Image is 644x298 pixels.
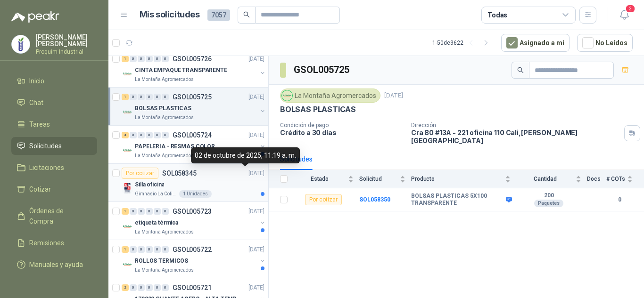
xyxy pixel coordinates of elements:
div: 0 [154,56,161,62]
img: Company Logo [122,183,133,194]
img: Logo peakr [11,11,59,23]
p: La Montaña Agromercados [135,266,194,274]
a: 1 0 0 0 0 0 GSOL005725[DATE] Company LogoBOLSAS PLASTICASLa Montaña Agromercados [122,91,266,121]
div: 1 Unidades [179,190,212,198]
span: Chat [29,97,43,108]
div: 1 [122,94,129,100]
p: GSOL005725 [173,94,212,100]
a: 1 0 0 0 0 0 GSOL005722[DATE] Company LogoROLLOS TERMICOSLa Montaña Agromercados [122,244,266,274]
span: Manuales y ayuda [29,259,83,270]
p: ROLLOS TERMICOS [135,257,188,266]
th: Estado [293,170,359,188]
div: 0 [138,208,145,215]
div: 0 [154,246,161,253]
a: Inicio [11,72,97,90]
h3: GSOL005725 [294,63,351,77]
a: SOL058350 [359,196,390,203]
div: 0 [162,94,169,100]
span: search [517,67,524,73]
p: Gimnasio La Colina [135,190,177,198]
div: 0 [138,94,145,100]
span: Licitaciones [29,162,64,173]
div: 0 [146,284,153,291]
p: La Montaña Agromercados [135,152,194,160]
a: 4 0 0 0 0 0 GSOL005724[DATE] Company LogoPAPELERIA - RESMAS COLORLa Montaña Agromercados [122,129,266,160]
div: Por cotizar [305,194,342,205]
p: [DATE] [248,245,264,254]
b: BOLSAS PLASTICAS 5X100 TRANSPARENTE [411,193,504,207]
h1: Mis solicitudes [140,8,200,22]
p: Crédito a 30 días [280,129,404,137]
div: 0 [130,56,137,62]
div: 0 [138,246,145,253]
th: Solicitud [359,170,411,188]
span: Producto [411,176,503,182]
div: Por cotizar [122,168,158,179]
p: Proquim Industrial [36,49,97,55]
span: Tareas [29,119,50,129]
p: Silla oficina [135,180,164,189]
div: 02 de octubre de 2025, 11:19 a. m. [191,147,300,163]
div: Paquetes [534,200,563,207]
a: Órdenes de Compra [11,202,97,230]
div: 0 [154,284,161,291]
p: La Montaña Agromercados [135,114,194,121]
div: 1 [122,56,129,62]
p: GSOL005723 [173,208,212,215]
a: 1 0 0 0 0 0 GSOL005726[DATE] Company LogoCINTA EMPAQUE TRANSPARENTELa Montaña Agromercados [122,53,266,83]
div: 0 [162,284,169,291]
img: Company Logo [12,35,30,53]
p: La Montaña Agromercados [135,76,194,83]
p: GSOL005722 [173,246,212,253]
div: Todas [487,10,507,20]
img: Company Logo [282,90,292,101]
div: 0 [162,132,169,138]
button: Asignado a mi [501,34,570,52]
div: 0 [154,208,161,215]
span: Remisiones [29,238,64,248]
div: 0 [162,246,169,253]
p: [DATE] [248,207,264,216]
img: Company Logo [122,259,133,270]
a: Remisiones [11,234,97,252]
div: 0 [138,132,145,138]
div: 1 - 50 de 3622 [432,35,494,50]
div: 0 [130,284,137,291]
div: 0 [138,56,145,62]
a: Solicitudes [11,137,97,155]
div: 0 [130,208,137,215]
span: Órdenes de Compra [29,206,88,226]
span: Inicio [29,76,44,86]
p: PAPELERIA - RESMAS COLOR [135,142,215,151]
div: 1 [122,208,129,215]
div: 0 [162,56,169,62]
button: 2 [616,7,633,24]
div: 0 [154,94,161,100]
p: Dirección [411,122,620,129]
b: 200 [516,192,581,200]
a: Tareas [11,115,97,133]
div: La Montaña Agromercados [280,89,380,103]
span: 2 [625,4,636,13]
div: 0 [130,246,137,253]
div: 0 [130,132,137,138]
a: Por cotizarSOL058345[DATE] Company LogoSilla oficinaGimnasio La Colina1 Unidades [108,164,268,202]
span: # COTs [606,176,625,182]
a: 1 0 0 0 0 0 GSOL005723[DATE] Company Logoetiqueta térmicaLa Montaña Agromercados [122,206,266,236]
a: Cotizar [11,180,97,198]
p: CINTA EMPAQUE TRANSPARENTE [135,66,227,75]
span: Solicitud [359,176,398,182]
p: GSOL005726 [173,56,212,62]
p: [PERSON_NAME] [PERSON_NAME] [36,34,97,47]
a: Licitaciones [11,159,97,177]
th: Producto [411,170,516,188]
div: 0 [130,94,137,100]
div: 4 [122,132,129,138]
p: [DATE] [248,283,264,292]
p: Condición de pago [280,122,404,129]
img: Company Logo [122,68,133,80]
span: search [243,11,250,18]
div: 0 [146,56,153,62]
div: 0 [146,208,153,215]
span: Estado [293,176,346,182]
